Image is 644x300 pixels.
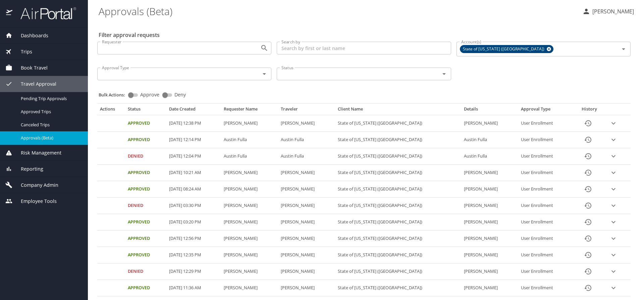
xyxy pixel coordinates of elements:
td: [PERSON_NAME] [278,230,335,247]
td: [PERSON_NAME] [278,214,335,230]
span: Risk Management [12,149,61,157]
td: [PERSON_NAME] [461,165,518,181]
td: User Enrollment [518,280,573,296]
td: Austin Fulla [461,148,518,165]
td: State of [US_STATE] ([GEOGRAPHIC_DATA]) [335,230,461,247]
td: [DATE] 12:29 PM [166,263,221,280]
td: [DATE] 12:04 PM [166,148,221,165]
button: History [580,280,596,296]
span: Canceled Trips [21,122,80,128]
td: Denied [125,148,166,165]
td: [PERSON_NAME] [221,280,278,296]
th: History [573,106,606,115]
td: User Enrollment [518,247,573,263]
td: [DATE] 10:21 AM [166,165,221,181]
button: expand row [608,250,619,260]
img: icon-airportal.png [6,7,13,20]
button: Open [260,43,269,53]
span: Reporting [12,165,43,173]
td: State of [US_STATE] ([GEOGRAPHIC_DATA]) [335,115,461,132]
td: [PERSON_NAME] [221,214,278,230]
p: Bulk Actions: [99,92,130,98]
span: Travel Approval [12,80,56,88]
span: Approvals (Beta) [21,135,80,141]
td: State of [US_STATE] ([GEOGRAPHIC_DATA]) [335,165,461,181]
td: Denied [125,263,166,280]
span: Approve [140,92,159,97]
td: State of [US_STATE] ([GEOGRAPHIC_DATA]) [335,263,461,280]
td: [DATE] 12:38 PM [166,115,221,132]
td: [PERSON_NAME] [278,263,335,280]
button: History [580,247,596,263]
td: [PERSON_NAME] [278,181,335,198]
td: State of [US_STATE] ([GEOGRAPHIC_DATA]) [335,247,461,263]
button: History [580,132,596,148]
span: Approved Trips [21,109,80,115]
input: Search by first or last name [277,42,451,54]
td: [DATE] 08:24 AM [166,181,221,198]
td: Approved [125,214,166,230]
button: expand row [608,283,619,293]
td: [PERSON_NAME] [278,165,335,181]
td: Approved [125,132,166,148]
span: Company Admin [12,181,58,189]
span: Dashboards [12,32,48,39]
button: History [580,263,596,280]
button: Open [439,69,449,79]
td: [DATE] 11:36 AM [166,280,221,296]
td: [PERSON_NAME] [278,247,335,263]
td: User Enrollment [518,165,573,181]
button: expand row [608,201,619,211]
td: [PERSON_NAME] [221,115,278,132]
span: State of [US_STATE] ([GEOGRAPHIC_DATA]) [460,46,548,53]
td: [PERSON_NAME] [221,181,278,198]
td: User Enrollment [518,214,573,230]
div: State of [US_STATE] ([GEOGRAPHIC_DATA]) [460,45,553,53]
td: [DATE] 03:20 PM [166,214,221,230]
td: [PERSON_NAME] [278,198,335,214]
td: State of [US_STATE] ([GEOGRAPHIC_DATA]) [335,280,461,296]
button: History [580,115,596,131]
td: State of [US_STATE] ([GEOGRAPHIC_DATA]) [335,148,461,165]
button: expand row [608,233,619,244]
td: Approved [125,165,166,181]
button: [PERSON_NAME] [580,5,637,17]
td: [DATE] 12:35 PM [166,247,221,263]
td: State of [US_STATE] ([GEOGRAPHIC_DATA]) [335,132,461,148]
button: expand row [608,217,619,227]
td: User Enrollment [518,115,573,132]
th: Details [461,106,518,115]
td: [DATE] 12:56 PM [166,230,221,247]
td: [PERSON_NAME] [461,198,518,214]
p: [PERSON_NAME] [590,7,634,15]
td: [PERSON_NAME] [461,181,518,198]
td: State of [US_STATE] ([GEOGRAPHIC_DATA]) [335,198,461,214]
td: User Enrollment [518,230,573,247]
button: History [580,165,596,181]
td: Denied [125,198,166,214]
button: Open [260,69,269,79]
td: Austin Fulla [461,132,518,148]
span: Employee Tools [12,198,57,205]
td: User Enrollment [518,181,573,198]
button: History [580,181,596,197]
th: Actions [97,106,125,115]
td: [PERSON_NAME] [278,280,335,296]
td: User Enrollment [518,148,573,165]
td: Approved [125,181,166,198]
td: Austin Fulla [278,132,335,148]
td: Approved [125,115,166,132]
td: [DATE] 12:14 PM [166,132,221,148]
td: [PERSON_NAME] [221,198,278,214]
span: Pending Trip Approvals [21,95,80,102]
button: Open [619,44,628,54]
h2: Filter approval requests [99,30,160,40]
button: expand row [608,151,619,161]
button: History [580,230,596,247]
td: [PERSON_NAME] [461,280,518,296]
td: Approved [125,247,166,263]
td: [PERSON_NAME] [221,165,278,181]
td: User Enrollment [518,198,573,214]
td: [PERSON_NAME] [461,247,518,263]
button: expand row [608,135,619,145]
